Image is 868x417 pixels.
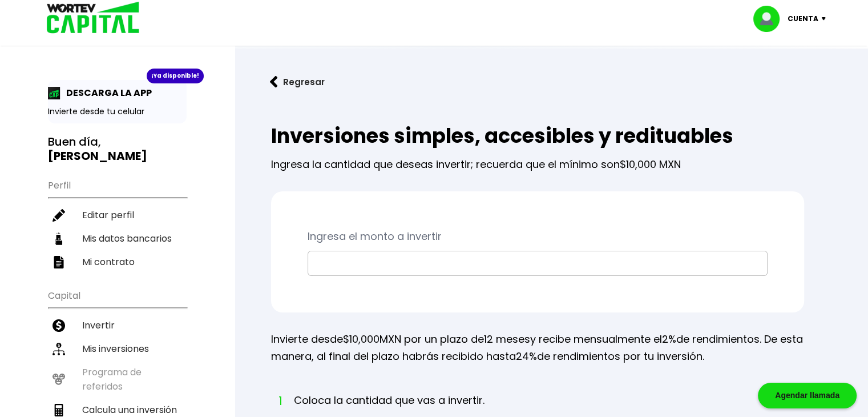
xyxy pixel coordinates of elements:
span: $10,000 [343,332,380,346]
ul: Perfil [48,173,187,274]
img: icon-down [818,17,834,21]
h2: Inversiones simples, accesibles y redituables [271,125,804,147]
a: Invertir [48,314,187,337]
p: Invierte desde MXN por un plazo de y recibe mensualmente el de rendimientos. De esta manera, al f... [271,331,804,365]
span: 1 [277,392,282,410]
a: flecha izquierdaRegresar [253,67,850,97]
img: datos-icon.10cf9172.svg [53,232,65,245]
img: invertir-icon.b3b967d7.svg [53,319,65,332]
a: Mis datos bancarios [48,227,187,250]
a: Mis inversiones [48,337,187,360]
div: Agendar llamada [758,383,857,408]
div: ¡Ya disponible! [147,69,204,83]
span: 12 meses [484,332,530,346]
img: flecha izquierda [270,76,278,88]
img: app-icon [48,87,60,99]
button: Regresar [253,67,342,97]
p: Invierte desde tu celular [48,106,187,118]
img: inversiones-icon.6695dc30.svg [53,343,65,355]
span: 24% [516,349,537,363]
p: Ingresa la cantidad que deseas invertir; recuerda que el mínimo son [271,147,804,173]
img: calculadora-icon.17d418c4.svg [53,404,65,416]
img: contrato-icon.f2db500c.svg [53,256,65,268]
img: editar-icon.952d3147.svg [53,209,65,222]
img: profile-image [753,6,788,32]
span: 2% [662,332,676,346]
a: Editar perfil [48,203,187,227]
a: Mi contrato [48,250,187,274]
p: Ingresa el monto a invertir [308,228,768,245]
h3: Buen día, [48,135,187,163]
b: [PERSON_NAME] [48,148,147,164]
p: DESCARGA LA APP [60,86,152,100]
p: Cuenta [788,10,818,27]
span: $10,000 MXN [620,157,681,171]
